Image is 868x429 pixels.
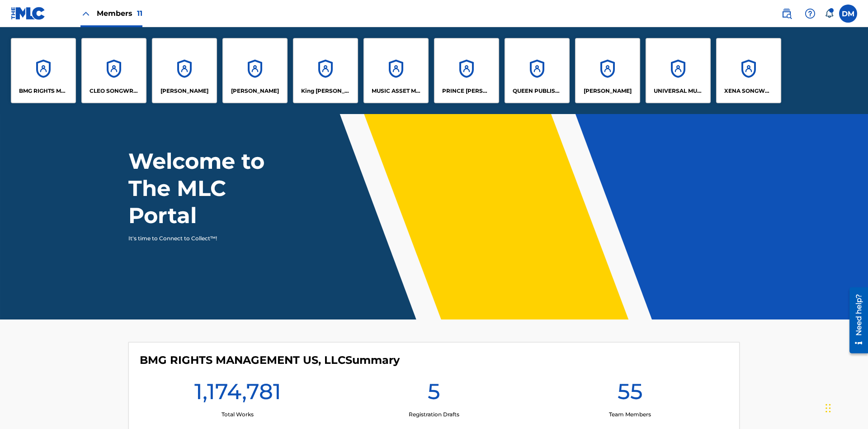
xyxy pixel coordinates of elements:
a: Accounts[PERSON_NAME] [152,38,217,103]
p: ELVIS COSTELLO [160,87,208,95]
p: Registration Drafts [409,410,459,419]
div: Notifications [825,9,834,18]
div: User Menu [839,5,857,23]
iframe: Resource Center [843,284,868,358]
a: AccountsPRINCE [PERSON_NAME] [434,38,499,103]
p: CLEO SONGWRITER [90,87,139,95]
p: Total Works [222,410,254,419]
iframe: Chat Widget [823,386,868,429]
h1: Welcome to The MLC Portal [128,148,297,229]
div: Help [801,5,819,23]
p: It's time to Connect to Collect™! [128,234,285,243]
p: XENA SONGWRITER [724,87,774,95]
p: Team Members [609,410,651,419]
a: AccountsUNIVERSAL MUSIC PUB GROUP [646,38,711,103]
span: 11 [137,9,142,18]
a: AccountsQUEEN PUBLISHA [505,38,570,103]
a: AccountsMUSIC ASSET MANAGEMENT (MAM) [363,38,429,103]
img: help [805,8,816,19]
a: AccountsKing [PERSON_NAME] [293,38,358,103]
h1: 5 [428,378,440,410]
a: AccountsCLEO SONGWRITER [81,38,146,103]
div: Drag [826,395,831,422]
a: Accounts[PERSON_NAME] [575,38,640,103]
h1: 1,174,781 [194,378,281,410]
a: Accounts[PERSON_NAME] [222,38,288,103]
a: Public Search [778,5,796,23]
img: search [781,8,792,19]
h1: 55 [618,378,643,410]
span: Members [97,8,142,19]
p: King McTesterson [301,87,350,95]
p: EYAMA MCSINGER [231,87,279,95]
p: PRINCE MCTESTERSON [442,87,491,95]
p: UNIVERSAL MUSIC PUB GROUP [654,87,703,95]
img: MLC Logo [11,7,46,20]
p: BMG RIGHTS MANAGEMENT US, LLC [19,87,68,95]
p: MUSIC ASSET MANAGEMENT (MAM) [372,87,421,95]
h4: BMG RIGHTS MANAGEMENT US, LLC [140,353,400,367]
img: Close [80,8,91,19]
a: AccountsBMG RIGHTS MANAGEMENT US, LLC [11,38,76,103]
a: AccountsXENA SONGWRITER [716,38,781,103]
p: RONALD MCTESTERSON [584,87,632,95]
p: QUEEN PUBLISHA [513,87,562,95]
